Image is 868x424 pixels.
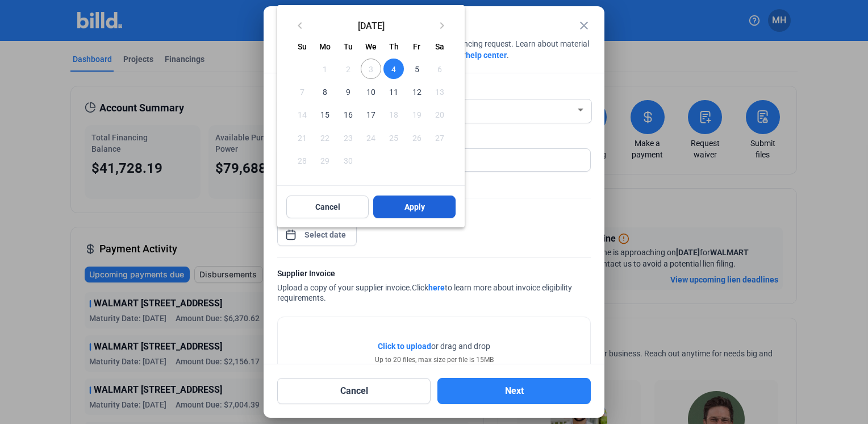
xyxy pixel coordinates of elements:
mat-icon: keyboard_arrow_left [293,19,307,32]
button: September 15, 2025 [314,103,336,126]
span: 26 [406,127,427,147]
button: Cancel [286,196,369,218]
button: September 13, 2025 [428,80,451,103]
span: Tu [344,42,353,51]
span: 23 [338,127,358,147]
span: Apply [404,201,425,213]
button: September 16, 2025 [337,103,360,126]
button: September 22, 2025 [314,126,336,148]
button: September 30, 2025 [337,149,360,172]
mat-icon: keyboard_arrow_right [435,19,449,32]
span: 3 [361,59,381,79]
span: 7 [292,81,312,102]
span: Th [389,42,399,51]
button: September 3, 2025 [360,57,382,80]
span: 24 [361,127,381,147]
span: 18 [383,104,404,124]
span: 1 [315,59,335,79]
button: September 4, 2025 [382,57,405,80]
span: 29 [315,150,335,171]
button: September 5, 2025 [405,57,428,80]
span: Mo [319,42,331,51]
button: September 21, 2025 [291,126,314,148]
span: 22 [315,127,335,147]
span: 2 [338,59,358,79]
span: 25 [383,127,404,147]
span: 5 [406,59,427,79]
span: Sa [435,42,444,51]
button: September 24, 2025 [360,126,382,148]
span: 20 [429,104,450,124]
span: 4 [383,59,404,79]
button: September 9, 2025 [337,80,360,103]
button: September 20, 2025 [428,103,451,126]
button: September 2, 2025 [337,57,360,80]
button: September 1, 2025 [314,57,336,80]
button: September 11, 2025 [382,80,405,103]
button: September 10, 2025 [360,80,382,103]
span: 9 [338,81,358,102]
span: 28 [292,150,312,171]
span: 11 [383,81,404,102]
span: [DATE] [311,20,431,30]
span: 6 [429,59,450,79]
button: September 12, 2025 [405,80,428,103]
button: September 18, 2025 [382,103,405,126]
button: Apply [373,196,456,218]
span: 15 [315,104,335,124]
span: We [365,42,377,51]
span: 16 [338,104,358,124]
span: 10 [361,81,381,102]
span: Cancel [315,201,340,213]
button: September 23, 2025 [337,126,360,148]
button: September 28, 2025 [291,149,314,172]
button: September 8, 2025 [314,80,336,103]
span: 19 [406,104,427,124]
span: 27 [429,127,450,147]
span: 30 [338,150,358,171]
span: 13 [429,81,450,102]
span: 21 [292,127,312,147]
button: September 27, 2025 [428,126,451,148]
button: September 29, 2025 [314,149,336,172]
button: September 6, 2025 [428,57,451,80]
button: September 26, 2025 [405,126,428,148]
button: September 19, 2025 [405,103,428,126]
button: September 17, 2025 [360,103,382,126]
span: Fr [413,42,420,51]
button: September 25, 2025 [382,126,405,148]
span: 17 [361,104,381,124]
span: Su [298,42,307,51]
button: September 7, 2025 [291,80,314,103]
span: 12 [406,81,427,102]
span: 14 [292,104,312,124]
button: September 14, 2025 [291,103,314,126]
span: 8 [315,81,335,102]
